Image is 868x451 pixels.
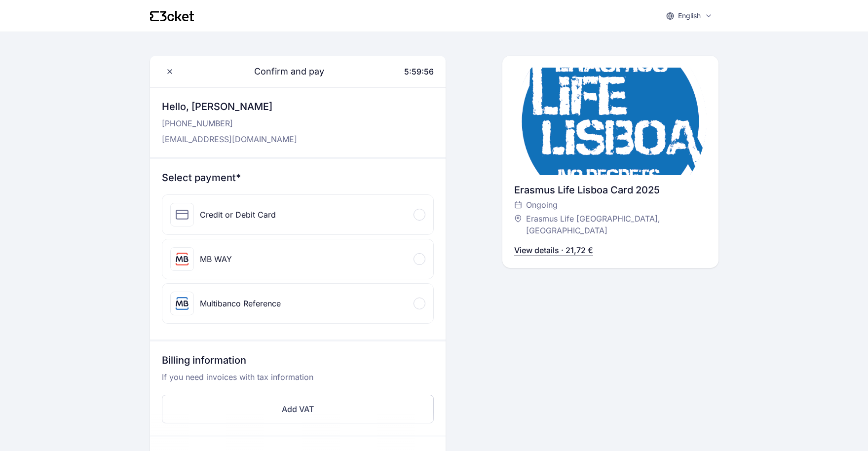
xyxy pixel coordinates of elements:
[162,100,297,113] h3: Hello, [PERSON_NAME]
[200,209,276,221] div: Credit or Debit Card
[514,244,593,256] p: View details · 21,72 €
[526,199,558,211] span: Ongoing
[162,171,434,185] h3: Select payment*
[162,353,434,371] h3: Billing information
[200,298,281,309] div: Multibanco Reference
[162,371,434,391] p: If you need invoices with tax information
[526,213,697,236] span: Erasmus Life [GEOGRAPHIC_DATA], [GEOGRAPHIC_DATA]
[404,67,434,76] span: 5:59:56
[162,395,434,423] button: Add VAT
[162,117,297,129] p: [PHONE_NUMBER]
[200,253,232,265] div: MB WAY
[162,133,297,145] p: [EMAIL_ADDRESS][DOMAIN_NAME]
[514,183,707,197] div: Erasmus Life Lisboa Card 2025
[242,65,324,78] span: Confirm and pay
[678,11,701,21] p: English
